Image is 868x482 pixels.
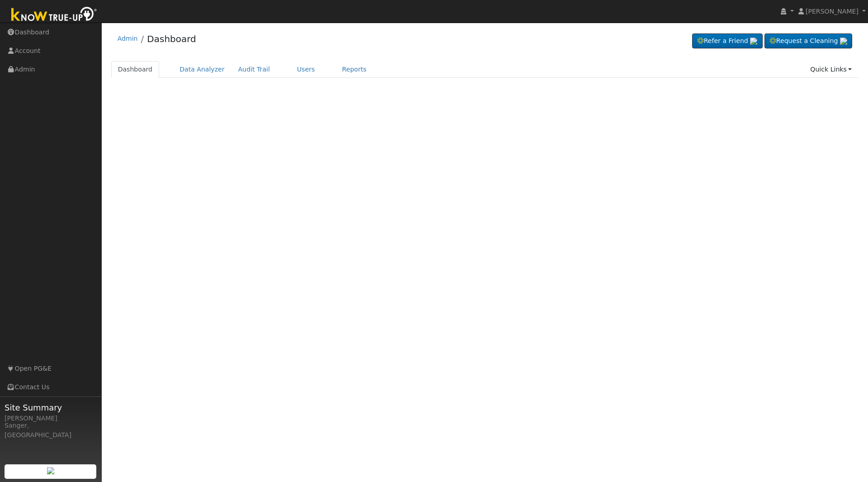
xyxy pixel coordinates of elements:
[840,38,847,45] img: retrieve
[7,5,102,25] img: Know True-Up
[173,61,231,78] a: Data Analyzer
[147,33,196,44] a: Dashboard
[335,61,373,78] a: Reports
[803,61,859,78] a: Quick Links
[290,61,322,78] a: Users
[5,421,97,440] div: Sanger, [GEOGRAPHIC_DATA]
[5,401,97,414] span: Site Summary
[47,467,54,474] img: retrieve
[111,61,160,78] a: Dashboard
[692,33,763,49] a: Refer a Friend
[118,35,138,42] a: Admin
[231,61,277,78] a: Audit Trail
[750,38,757,45] img: retrieve
[5,414,97,423] div: [PERSON_NAME]
[806,8,859,15] span: [PERSON_NAME]
[764,33,852,49] a: Request a Cleaning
